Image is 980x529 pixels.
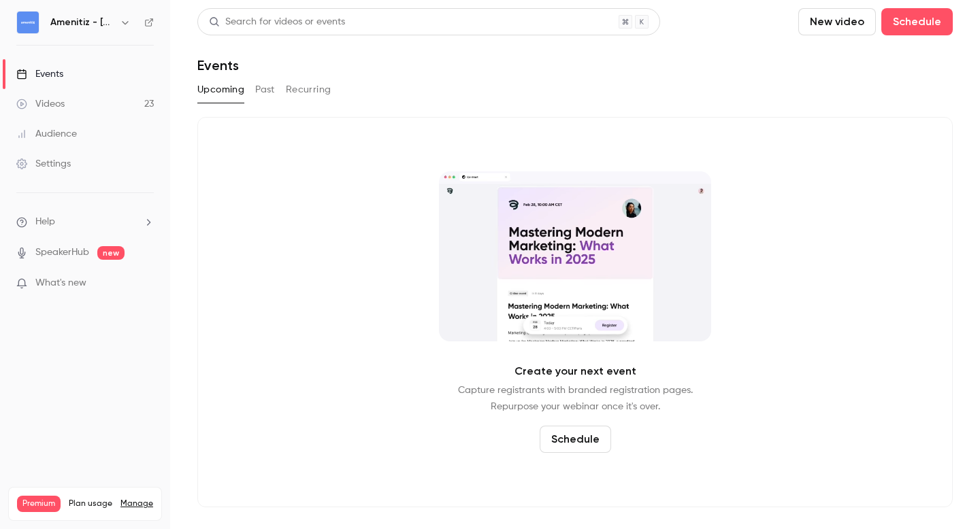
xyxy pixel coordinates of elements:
iframe: Noticeable Trigger [137,277,154,290]
button: Schedule [540,426,611,453]
button: Upcoming [197,79,244,101]
p: Create your next event [514,363,636,379]
div: Audience [16,127,77,141]
li: help-dropdown-opener [16,215,154,229]
span: What's new [35,276,86,290]
span: Help [35,215,55,229]
div: Settings [16,157,71,171]
a: Manage [120,498,153,509]
button: Past [255,79,275,101]
div: Events [16,67,63,81]
span: new [97,246,125,260]
button: New video [798,8,876,35]
h1: Events [197,57,239,73]
div: Search for videos or events [209,15,345,29]
p: Capture registrants with branded registration pages. Repurpose your webinar once it's over. [458,382,693,415]
h6: Amenitiz - [GEOGRAPHIC_DATA] 🇵🇹 [50,16,114,29]
button: Recurring [286,79,331,101]
div: Videos [16,97,65,111]
img: Amenitiz - Portugal 🇵🇹 [17,12,39,33]
a: SpeakerHub [35,245,89,260]
span: Plan usage [69,498,112,509]
span: Premium [17,496,61,512]
button: Schedule [881,8,953,35]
